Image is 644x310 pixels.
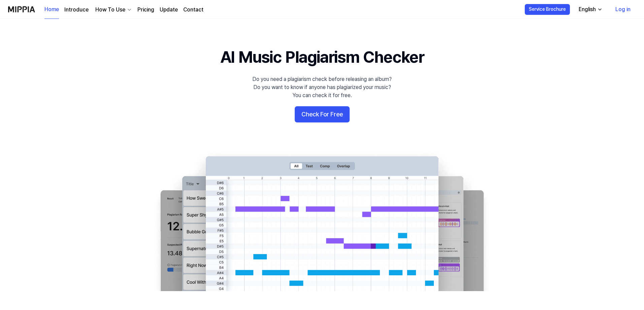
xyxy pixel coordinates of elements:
[160,6,178,14] a: Update
[252,75,392,100] div: Do you need a plagiarism check before releasing an album? Do you want to know if anyone has plagi...
[220,46,424,68] h1: AI Music Plagiarism Checker
[577,5,597,13] div: English
[94,6,127,14] div: How To Use
[573,3,607,16] button: English
[44,0,59,19] a: Home
[94,6,132,14] button: How To Use
[64,6,89,14] a: Introduce
[183,6,203,14] a: Contact
[295,106,350,122] button: Check For Free
[147,149,497,291] img: main Image
[525,4,570,15] button: Service Brochure
[137,6,154,14] a: Pricing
